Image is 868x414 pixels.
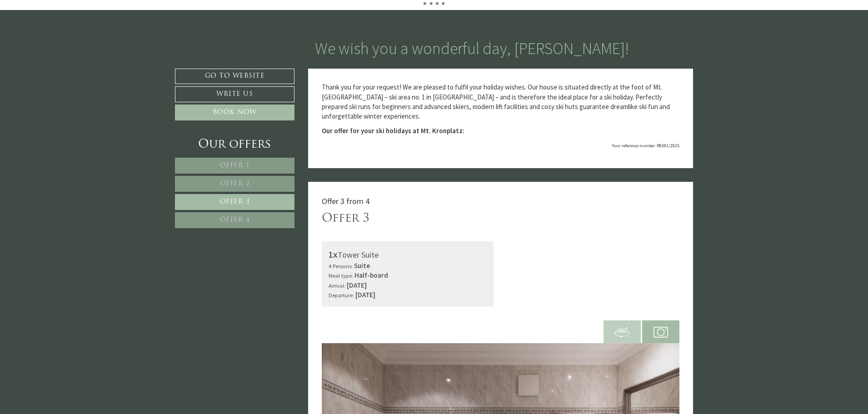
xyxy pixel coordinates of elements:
small: 4 Persons: [329,262,353,269]
img: 360-grad.svg [615,325,629,339]
button: Send [309,239,358,255]
div: [DATE] [164,7,195,21]
b: Half-board [354,271,388,279]
span: Offer 1 [220,162,250,169]
a: Book now [175,105,294,120]
small: 14:16 [14,42,93,48]
span: Offer 4 [220,217,250,224]
strong: Our offer for your ski holidays at Mt. Kronplatz: [322,126,464,135]
a: Write us [175,86,294,102]
b: Suite [354,261,370,270]
span: Your reference number: R8381/2025 [612,143,679,149]
div: Montis – Active Nature Spa [14,26,93,33]
span: Offer 3 from 4 [322,196,369,206]
small: Departure: [329,291,354,299]
div: Tower Suite [329,248,487,261]
div: Our offers [175,136,294,153]
h1: We wish you a wonderful day, [PERSON_NAME]! [315,40,629,58]
b: 1x [329,249,338,260]
small: Meal type: [329,272,353,279]
span: Offer 3 [220,199,250,205]
b: [DATE] [347,281,367,289]
b: [DATE] [355,290,375,299]
a: Go to website [175,69,294,84]
img: camera.svg [653,325,668,339]
small: Arrival: [329,282,345,289]
div: Offer 3 [322,210,369,227]
div: Hello, how can we help you? [7,24,98,50]
span: Offer 2 [220,180,250,187]
p: Thank you for your request! We are pleased to fulfil your holiday wishes. Our house is situated d... [322,82,680,121]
